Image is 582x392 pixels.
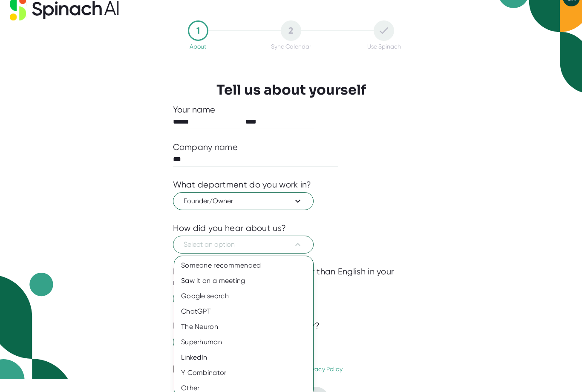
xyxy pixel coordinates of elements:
div: Saw it on a meeting [174,273,313,288]
div: ChatGPT [174,304,313,319]
div: Someone recommended [174,258,313,273]
div: Google search [174,288,313,304]
div: The Neuron [174,319,313,334]
div: LinkedIn [174,350,313,365]
div: Superhuman [174,334,313,350]
div: Y Combinator [174,365,313,380]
